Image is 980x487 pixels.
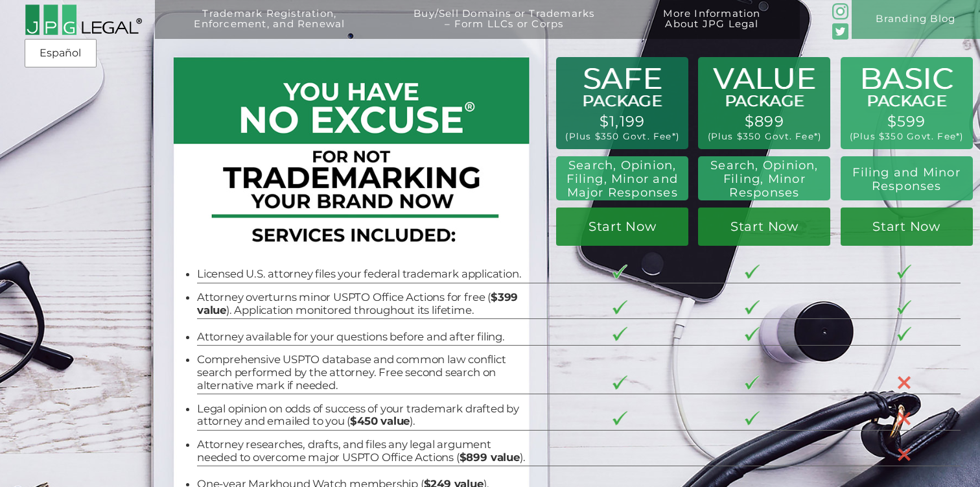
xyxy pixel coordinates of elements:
h2: Search, Opinion, Filing, Minor and Major Responses [562,158,682,200]
a: Start Now [698,208,830,246]
img: checkmark-border-3.png [745,300,760,315]
img: Twitter_Social_Icon_Rounded_Square_Color-mid-green3-90.png [832,23,848,40]
img: checkmark-border-3.png [745,411,760,425]
a: Español [29,42,93,65]
img: 2016-logo-black-letters-3-r.png [25,4,142,36]
b: $399 value [197,291,518,316]
img: checkmark-border-3.png [745,327,760,341]
img: checkmark-border-3.png [612,300,627,315]
a: Buy/Sell Domains or Trademarks– Form LLCs or Corps [384,8,624,47]
img: checkmark-border-3.png [897,327,912,341]
li: Licensed U.S. attorney files your federal trademark application. [197,268,528,281]
img: checkmark-border-3.png [612,265,627,279]
img: X-30-3.png [897,375,912,390]
img: checkmark-border-3.png [897,265,912,279]
img: checkmark-border-3.png [745,375,760,390]
img: checkmark-border-3.png [612,327,627,341]
img: X-30-3.png [897,411,912,426]
a: More InformationAbout JPG Legal [634,8,790,47]
img: checkmark-border-3.png [612,375,627,390]
img: checkmark-border-3.png [745,265,760,279]
a: Trademark Registration,Enforcement, and Renewal [165,8,375,47]
img: X-30-3.png [897,447,912,462]
li: Comprehensive USPTO database and common law conflict search performed by the attorney. Free secon... [197,353,528,392]
img: glyph-logo_May2016-green3-90.png [832,3,848,19]
a: Start Now [841,208,973,246]
li: Attorney overturns minor USPTO Office Actions for free ( ). Application monitored throughout its ... [197,291,528,316]
li: Legal opinion on odds of success of your trademark drafted by attorney and emailed to you ( ). [197,403,528,428]
li: Attorney available for your questions before and after filing. [197,331,528,344]
b: $450 value [350,414,410,427]
h2: Search, Opinion, Filing, Minor Responses [706,158,822,200]
li: Attorney researches, drafts, and files any legal argument needed to overcome major USPTO Office A... [197,438,528,464]
h2: Filing and Minor Responses [848,165,965,193]
img: checkmark-border-3.png [612,411,627,425]
a: Start Now [556,208,688,246]
b: $899 value [460,451,520,464]
img: checkmark-border-3.png [897,300,912,315]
